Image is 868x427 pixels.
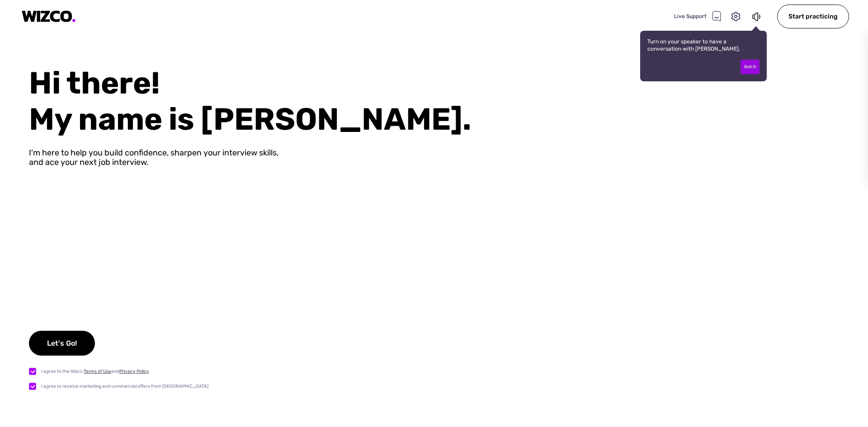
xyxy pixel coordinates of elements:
[29,148,278,167] div: I'm here to help you build confidence, sharpen your interview skills, and ace your next job inter...
[640,31,767,81] div: Turn on your speaker to have a conversation with [PERSON_NAME].
[674,11,721,22] div: Live Support
[29,331,95,356] div: Let's Go!
[777,5,849,28] div: Start practicing
[41,383,208,390] div: I agree to receive marketing and commercial offers from [GEOGRAPHIC_DATA]
[22,10,76,23] img: logo
[41,368,149,375] div: I agree to the Wizco and
[741,60,759,74] div: Got it
[84,369,111,374] a: Terms of Use
[29,65,868,137] div: Hi there! My name is [PERSON_NAME].
[119,369,149,374] a: Privacy Policy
